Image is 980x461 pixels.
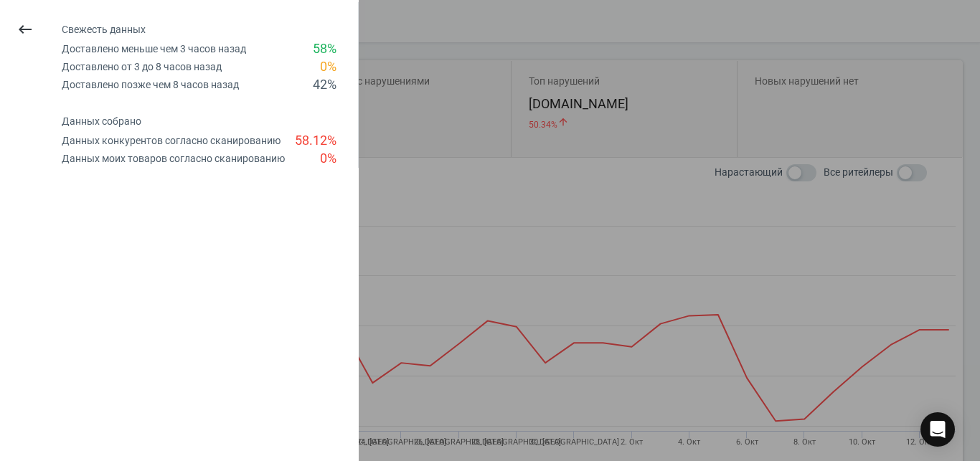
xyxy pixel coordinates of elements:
[320,58,336,76] div: 0 %
[62,134,281,148] div: Данных конкурентов согласно сканированию
[320,150,336,168] div: 0 %
[62,24,358,36] h4: Свежесть данных
[17,21,34,38] i: keyboard_backspace
[313,76,336,94] div: 42 %
[313,40,336,58] div: 58 %
[62,115,358,128] h4: Данных собрано
[62,78,239,92] div: Доставлено позже чем 8 часов назад
[9,13,42,47] button: keyboard_backspace
[62,60,222,74] div: Доставлено от 3 до 8 часов назад
[62,42,246,56] div: Доставлено меньше чем 3 часов назад
[295,132,336,150] div: 58.12 %
[920,412,955,447] div: Open Intercom Messenger
[62,152,285,166] div: Данных моих товаров согласно сканированию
